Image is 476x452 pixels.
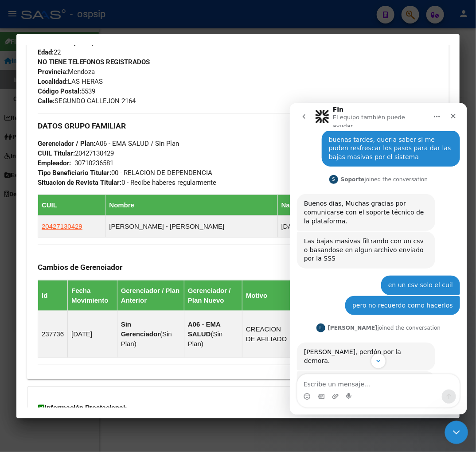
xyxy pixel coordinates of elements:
[38,78,68,86] strong: Localidad:
[38,48,54,56] strong: Edad:
[38,48,61,56] span: 22
[38,121,438,131] h3: DATOS GRUPO FAMILIAR
[38,311,68,357] td: 237736
[38,403,438,413] h3: Información Prestacional:
[74,158,113,168] div: 30710236581
[38,39,74,47] strong: Nacimiento:
[277,195,338,215] th: Nacimiento
[105,195,277,215] th: Nombre
[117,311,184,357] td: ( )
[290,103,467,415] iframe: Intercom live chat
[38,58,150,66] strong: NO TIENE TELEFONOS REGISTRADOS
[242,280,295,311] th: Motivo
[277,215,338,237] td: [DATE]
[38,87,95,95] span: 5539
[38,159,71,167] strong: Empleador:
[42,222,82,230] span: 20427130429
[121,330,172,347] span: Sin Plan
[38,179,121,187] strong: Situacion de Revista Titular:
[38,149,114,157] span: 20427130429
[38,140,179,148] span: A06 - EMA SALUD / Sin Plan
[38,179,216,187] span: 0 - Recibe haberes regularmente
[105,215,277,237] td: [PERSON_NAME] - [PERSON_NAME]
[38,262,438,272] h3: Cambios de Gerenciador
[184,311,242,357] td: ( )
[38,78,103,86] span: LAS HERAS
[38,169,111,177] strong: Tipo Beneficiario Titular:
[38,39,94,47] span: [DATE]
[38,195,105,215] th: CUIL
[445,421,468,444] iframe: Intercom live chat
[38,140,95,148] strong: Gerenciador / Plan:
[121,320,160,338] strong: Sin Gerenciador
[68,280,117,311] th: Fecha Movimiento
[68,311,117,357] td: [DATE]
[184,280,242,311] th: Gerenciador / Plan Nuevo
[38,87,81,95] strong: Código Postal:
[188,320,221,338] strong: A06 - EMA SALUD
[38,280,68,311] th: Id
[188,330,222,347] span: Sin Plan
[38,68,95,76] span: Mendoza
[38,97,136,105] span: SEGUNDO CALLEJON 2164
[38,97,55,105] strong: Calle:
[117,280,184,311] th: Gerenciador / Plan Anterior
[38,68,68,76] strong: Provincia:
[38,149,75,157] strong: CUIL Titular:
[242,311,295,357] td: CREACION DE AFILIADO
[38,169,212,177] span: 00 - RELACION DE DEPENDENCIA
